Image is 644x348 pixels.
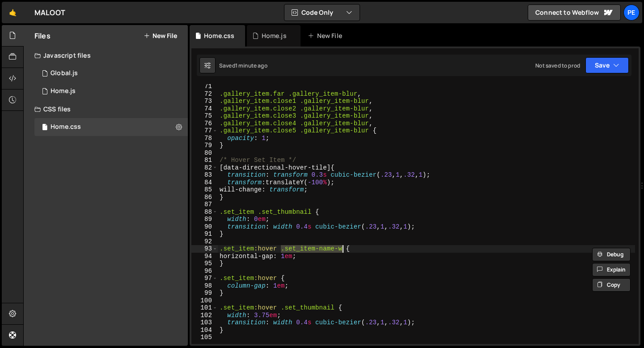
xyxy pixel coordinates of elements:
div: 80 [191,149,218,157]
div: 99 [191,289,218,297]
button: Code Only [284,4,360,21]
div: 88 [191,208,218,216]
div: 101 [191,304,218,312]
a: Pe [623,4,640,21]
div: 73 [191,98,218,105]
div: 86 [191,194,218,201]
a: Connect to Webflow [528,4,621,21]
div: 94 [191,253,218,260]
div: 81 [191,157,218,164]
div: 71 [191,83,218,90]
div: 93 [191,245,218,253]
div: 102 [191,312,218,319]
div: Home.css [51,123,81,131]
div: 95 [191,260,218,267]
div: 92 [191,238,218,246]
div: 77 [191,127,218,135]
div: 78 [191,135,218,142]
div: 74 [191,105,218,113]
div: 85 [191,186,218,194]
div: 83 [191,171,218,179]
div: 91 [191,230,218,238]
div: 16127/43667.css [34,118,188,136]
div: 75 [191,112,218,120]
button: Save [585,57,629,73]
div: 1 minute ago [235,62,267,69]
div: 79 [191,142,218,149]
div: 97 [191,275,218,282]
a: 🤙 [2,2,24,23]
div: Home.css [204,31,234,40]
div: 76 [191,120,218,127]
div: 87 [191,201,218,208]
div: 72 [191,90,218,98]
div: Global.js [51,69,78,77]
button: New File [144,32,177,39]
div: 16127/43325.js [34,64,188,82]
h2: Files [34,31,51,41]
div: 100 [191,297,218,305]
div: Home.js [262,31,287,40]
div: New File [308,31,345,40]
div: Saved [219,62,267,69]
div: Not saved to prod [535,62,580,69]
div: MALOOT [34,7,65,18]
div: CSS files [24,100,188,118]
div: 82 [191,164,218,172]
div: 90 [191,223,218,231]
div: 16127/43336.js [34,82,188,100]
div: 84 [191,179,218,187]
div: 103 [191,319,218,327]
div: Home.js [51,87,76,95]
div: Javascript files [24,47,188,64]
button: Debug [592,248,631,261]
div: 89 [191,216,218,223]
div: 104 [191,327,218,334]
div: 96 [191,267,218,275]
button: Copy [592,278,631,292]
div: 105 [191,334,218,341]
button: Explain [592,263,631,276]
div: 98 [191,282,218,290]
